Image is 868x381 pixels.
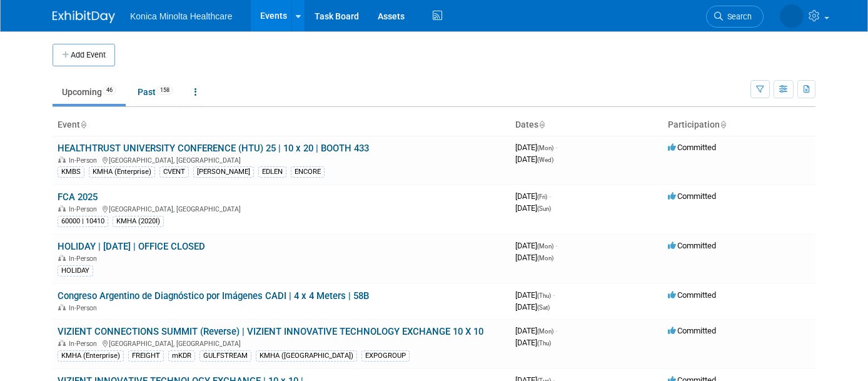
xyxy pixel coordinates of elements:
[537,304,550,311] span: (Sat)
[515,241,557,250] span: [DATE]
[537,193,547,200] span: (Fri)
[537,156,553,163] span: (Wed)
[128,350,164,362] div: FREIGHT
[515,203,551,213] span: [DATE]
[58,350,124,362] div: KMHA (Enterprise)
[89,166,155,178] div: KMHA (Enterprise)
[515,155,553,164] span: [DATE]
[361,350,410,362] div: EXPOGROUP
[553,290,555,300] span: -
[515,290,555,300] span: [DATE]
[780,4,804,28] img: Annette O'Mahoney
[103,86,116,95] span: 46
[53,44,115,66] button: Add Event
[58,338,505,348] div: [GEOGRAPHIC_DATA], [GEOGRAPHIC_DATA]
[199,350,251,362] div: GULFSTREAM
[510,114,663,136] th: Dates
[80,119,86,130] a: Sort by Event Name
[58,326,483,337] a: VIZIENT CONNECTIONS SUMMIT (Reverse) | VIZIENT INNOVATIVE TECHNOLOGY EXCHANGE 10 X 10
[69,156,101,165] span: In-Person
[258,166,286,178] div: EDLEN
[537,340,551,347] span: (Thu)
[663,114,815,136] th: Participation
[58,290,369,302] a: Congreso Argentino de Diagnóstico por Imágenes CADI | 4 x 4 Meters | 58B
[668,191,716,201] span: Committed
[549,191,551,201] span: -
[58,241,205,252] a: HOLIDAY | [DATE] | OFFICE CLOSED
[58,203,505,213] div: [GEOGRAPHIC_DATA], [GEOGRAPHIC_DATA]
[58,304,66,310] img: In-Person Event
[537,145,553,151] span: (Mon)
[58,255,66,261] img: In-Person Event
[515,302,550,312] span: [DATE]
[69,205,101,213] span: In-Person
[537,328,553,335] span: (Mon)
[537,205,551,212] span: (Sun)
[706,6,764,28] a: Search
[113,216,164,227] div: KMHA (2020I)
[193,166,254,178] div: [PERSON_NAME]
[69,255,101,263] span: In-Person
[58,156,66,163] img: In-Person Event
[128,80,183,104] a: Past158
[58,205,66,211] img: In-Person Event
[69,304,101,312] span: In-Person
[668,326,716,335] span: Committed
[538,119,545,130] a: Sort by Start Date
[156,86,173,95] span: 158
[720,119,726,130] a: Sort by Participation Type
[58,166,84,178] div: KMBS
[69,340,101,348] span: In-Person
[53,11,115,23] img: ExhibitDay
[168,350,195,362] div: mKDR
[53,80,126,104] a: Upcoming46
[555,326,557,335] span: -
[58,143,369,154] a: HEALTHTRUST UNIVERSITY CONFERENCE (HTU) 25 | 10 x 20 | BOOTH 433
[723,12,752,21] span: Search
[555,241,557,250] span: -
[291,166,325,178] div: ENCORE
[668,241,716,250] span: Committed
[515,143,557,152] span: [DATE]
[555,143,557,152] span: -
[668,143,716,152] span: Committed
[58,191,98,203] a: FCA 2025
[58,155,505,165] div: [GEOGRAPHIC_DATA], [GEOGRAPHIC_DATA]
[53,114,510,136] th: Event
[537,292,551,299] span: (Thu)
[130,11,232,21] span: Konica Minolta Healthcare
[58,340,66,346] img: In-Person Event
[515,338,551,347] span: [DATE]
[58,216,108,227] div: 60000 | 10410
[515,326,557,335] span: [DATE]
[256,350,357,362] div: KMHA ([GEOGRAPHIC_DATA])
[515,191,551,201] span: [DATE]
[58,265,93,277] div: HOLIDAY
[159,166,189,178] div: CVENT
[537,255,553,262] span: (Mon)
[668,290,716,300] span: Committed
[537,243,553,250] span: (Mon)
[515,253,553,262] span: [DATE]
